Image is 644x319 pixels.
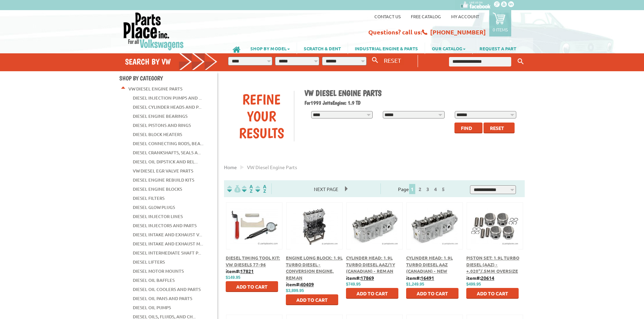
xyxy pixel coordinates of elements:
[133,248,201,257] a: Diesel Intermediate Shaft P...
[484,123,515,133] button: Reset
[241,185,254,193] img: Sort by Headline
[454,123,482,133] button: Find
[286,255,343,281] a: Engine Long Block: 1.9L Turbo Diesel - Conversion Engine, Reman
[300,281,314,287] u: 40409
[425,186,431,192] a: 3
[346,282,361,287] span: $749.95
[466,282,481,287] span: $499.95
[356,290,388,296] span: Add to Cart
[332,100,361,106] span: Engine: 1.9 TD
[133,157,198,166] a: Diesel Oil Dipstick and Rel...
[254,185,268,193] img: Sort by Sales Rank
[247,164,297,170] span: VW diesel engine parts
[226,255,280,267] a: Diesel Timing Tool Kit: VW Diesels 77-96
[133,94,202,102] a: Diesel Injection Pumps and ...
[307,186,345,192] a: Next Page
[224,164,237,170] a: Home
[477,290,508,296] span: Add to Cart
[451,14,479,19] a: My Account
[297,43,348,54] a: SCRATCH & DENT
[133,203,175,212] a: Diesel Glow Plugs
[133,294,192,303] a: Diesel Oil Pans and Parts
[346,288,398,299] button: Add to Cart
[133,221,197,230] a: Diesel Injectors and Parts
[461,125,472,131] span: Find
[384,57,401,64] span: RESET
[406,255,453,274] a: Cylinder Head: 1.9L Turbo Diesel AAZ (Canadian) - New
[411,14,441,19] a: Free Catalog
[226,281,278,292] button: Add to Cart
[380,183,465,194] div: Page
[417,186,423,192] a: 2
[125,57,218,67] h4: Search by VW
[133,212,183,221] a: Diesel Injector Lines
[133,239,203,248] a: Diesel Intake and Exhaust M...
[466,288,519,299] button: Add to Cart
[227,185,241,193] img: filterpricelow.svg
[133,185,182,193] a: Diesel Engine Blocks
[304,100,311,106] span: For
[304,88,520,98] h1: VW Diesel Engine Parts
[348,43,425,54] a: INDUSTRIAL ENGINE & PARTS
[425,43,472,54] a: OUR CATALOG
[440,186,446,192] a: 5
[466,275,494,281] b: item#:
[381,55,404,65] button: RESET
[516,56,526,67] button: Keyword Search
[133,112,188,121] a: Diesel Engine Bearings
[374,14,401,19] a: Contact us
[236,284,268,290] span: Add to Cart
[369,55,381,65] button: Search By VW...
[406,282,424,287] span: $1,249.95
[226,268,254,274] b: item#:
[286,288,304,293] span: $3,899.95
[417,290,448,296] span: Add to Cart
[133,166,193,175] a: VW Diesel EGR Valve Parts
[133,285,201,294] a: Diesel Oil Coolers and Parts
[490,125,504,131] span: Reset
[286,294,338,305] button: Add to Cart
[133,258,165,266] a: Diesel Lifters
[493,27,508,32] p: 0 items
[133,139,203,148] a: Diesel Connecting Rods, Bea...
[406,275,434,281] b: item#:
[406,288,459,299] button: Add to Cart
[133,230,202,239] a: Diesel Intake and Exhaust V...
[244,43,297,54] a: SHOP BY MODEL
[133,276,175,285] a: Diesel Oil Baffles
[240,268,254,274] u: 17821
[133,148,201,157] a: Diesel Crankshafts, Seals a...
[489,10,511,36] a: 0 items
[432,186,439,192] a: 4
[229,91,294,141] div: Refine Your Results
[481,275,494,281] u: 20614
[304,100,520,106] h2: 1993 Jetta
[466,255,519,274] a: Piston Set: 1.9L Turbo Diesel (AAZ) - +.020"/.5mm Oversize
[361,275,374,281] u: 17869
[133,121,191,130] a: Diesel Pistons and Rings
[226,275,240,280] span: $149.95
[421,275,434,281] u: 16491
[128,84,182,93] a: VW Diesel Engine Parts
[133,303,171,312] a: Diesel Oil Pumps
[409,184,415,194] span: 1
[346,275,374,281] b: item#:
[286,281,314,287] b: item#:
[133,176,194,184] a: Diesel Engine Rebuild Kits
[296,297,328,303] span: Add to Cart
[133,130,182,139] a: Diesel Block Heaters
[473,43,523,54] a: REQUEST A PART
[307,184,345,194] span: Next Page
[119,75,217,82] h4: Shop By Category
[123,12,184,51] img: Parts Place Inc!
[346,255,395,274] a: Cylinder Head: 1.9L Turbo Diesel AAZ/1Y (Canadian) - Reman
[133,103,201,111] a: Diesel Cylinder Heads and P...
[133,267,184,275] a: Diesel Motor Mounts
[133,194,165,203] a: Diesel Filters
